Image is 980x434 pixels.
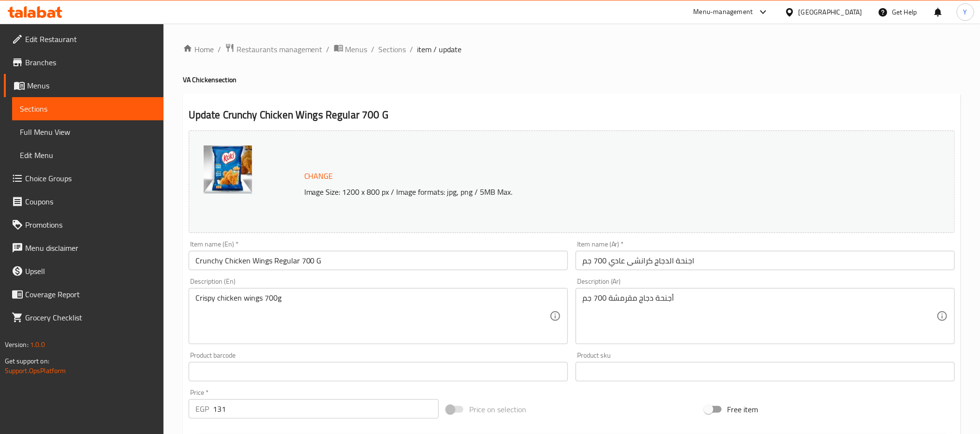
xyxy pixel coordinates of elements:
[371,43,375,55] li: /
[183,43,961,56] nav: breadcrumb
[189,362,568,381] input: Please enter product barcode
[728,404,758,415] span: Free item
[4,167,163,190] a: Choice Groups
[183,75,961,85] h4: VA Chicken section
[379,43,406,55] a: Sections
[5,355,49,367] span: Get support on:
[20,126,156,138] span: Full Menu View
[4,74,163,97] a: Menus
[189,108,955,122] h2: Update Crunchy Chicken Wings Regular 700 G
[5,364,66,377] a: Support.OpsPlatform
[25,219,156,231] span: Promotions
[334,43,368,56] a: Menus
[582,293,936,339] textarea: أجنحة دجاج مقرمشة 700 جم
[799,7,862,17] div: [GEOGRAPHIC_DATA]
[4,236,163,260] a: Menu disclaimer
[25,312,156,323] span: Grocery Checklist
[183,43,214,55] a: Home
[4,306,163,329] a: Grocery Checklist
[189,251,568,270] input: Enter name En
[345,43,368,55] span: Menus
[4,28,163,51] a: Edit Restaurant
[218,43,221,55] li: /
[469,404,526,415] span: Price on selection
[20,149,156,161] span: Edit Menu
[417,43,462,55] span: item / update
[25,265,156,277] span: Upsell
[20,103,156,115] span: Sections
[195,293,549,339] textarea: Crispy chicken wings 700g
[213,399,439,419] input: Please enter price
[694,6,753,18] div: Menu-management
[576,251,955,270] input: Enter name Ar
[25,242,156,254] span: Menu disclaimer
[25,57,156,68] span: Branches
[964,7,967,17] span: Y
[12,144,163,167] a: Edit Menu
[225,43,323,56] a: Restaurants management
[204,145,252,194] img: %D8%A3%D8%AC%D9%86%D8%AD%D8%A9_%D9%85%D9%82%D8%B1%D9%85%D8%B4%D8%A9_700_%D8%AC%D8%B1%D8%A7%D9%856...
[27,80,156,91] span: Menus
[410,43,414,55] li: /
[4,260,163,283] a: Upsell
[12,97,163,120] a: Sections
[4,190,163,213] a: Coupons
[25,196,156,207] span: Coupons
[4,213,163,236] a: Promotions
[576,362,955,381] input: Please enter product sku
[25,33,156,45] span: Edit Restaurant
[12,120,163,144] a: Full Menu View
[4,51,163,74] a: Branches
[4,283,163,306] a: Coverage Report
[300,166,337,186] button: Change
[300,186,853,198] p: Image Size: 1200 x 800 px / Image formats: jpg, png / 5MB Max.
[30,338,45,351] span: 1.0.0
[5,338,29,351] span: Version:
[25,289,156,300] span: Coverage Report
[237,43,323,55] span: Restaurants management
[327,43,330,55] li: /
[25,173,156,184] span: Choice Groups
[195,403,209,415] p: EGP
[304,169,333,183] span: Change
